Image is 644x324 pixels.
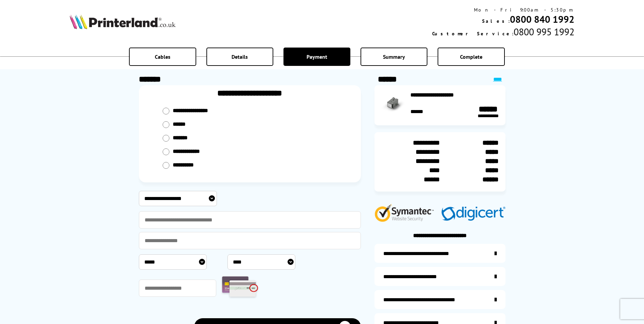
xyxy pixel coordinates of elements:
[514,25,574,38] span: 0800 995 1992
[232,53,248,60] span: Details
[460,53,482,60] span: Complete
[70,14,176,29] img: Printerland Logo
[307,53,327,60] span: Payment
[155,53,170,60] span: Cables
[432,7,574,13] div: Mon - Fri 9:00am - 5:30pm
[374,290,505,309] a: additional-cables
[432,31,514,37] span: Customer Service:
[510,13,574,25] a: 0800 840 1992
[374,267,505,286] a: items-arrive
[383,53,405,60] span: Summary
[374,244,505,263] a: additional-ink
[482,18,510,24] span: Sales:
